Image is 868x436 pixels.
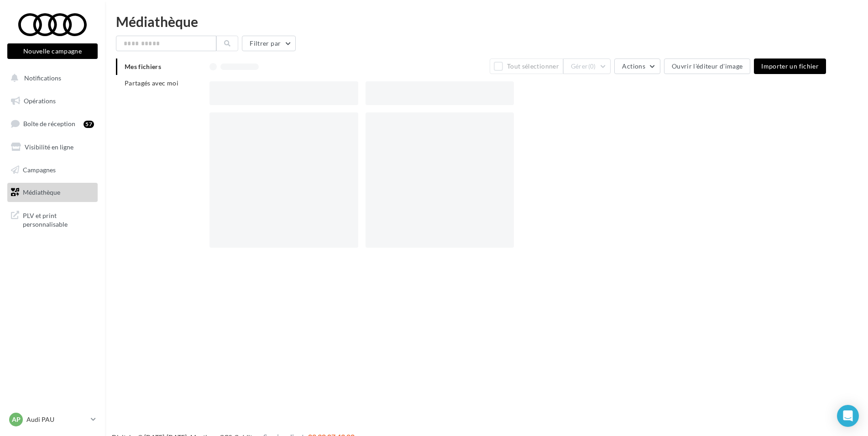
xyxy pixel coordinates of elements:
[622,62,645,70] span: Actions
[116,15,857,28] div: Médiathèque
[23,165,56,173] span: Campagnes
[242,36,296,51] button: Filtrer par
[5,91,99,111] a: Opérations
[24,97,56,105] span: Opérations
[7,411,98,428] a: AP Audi PAU
[7,43,98,59] button: Nouvelle campagne
[24,74,61,82] span: Notifications
[23,209,94,229] span: PLV et print personnalisable
[23,120,75,128] span: Boîte de réception
[664,58,750,74] button: Ouvrir l'éditeur d'image
[25,143,73,151] span: Visibilité en ligne
[5,138,99,157] a: Visibilité en ligne
[5,206,99,233] a: PLV et print personnalisable
[5,160,99,180] a: Campagnes
[12,415,21,424] span: AP
[125,79,178,87] span: Partagés avec moi
[490,58,563,74] button: Tout sélectionner
[5,69,96,88] button: Notifications
[5,183,99,202] a: Médiathèque
[23,188,60,196] span: Médiathèque
[5,114,99,133] a: Boîte de réception57
[588,63,596,70] span: (0)
[26,415,87,424] p: Audi PAU
[761,62,819,70] span: Importer un fichier
[837,405,859,427] div: Open Intercom Messenger
[84,121,94,128] div: 57
[125,63,161,70] span: Mes fichiers
[614,58,660,74] button: Actions
[754,58,826,74] button: Importer un fichier
[563,58,611,74] button: Gérer(0)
